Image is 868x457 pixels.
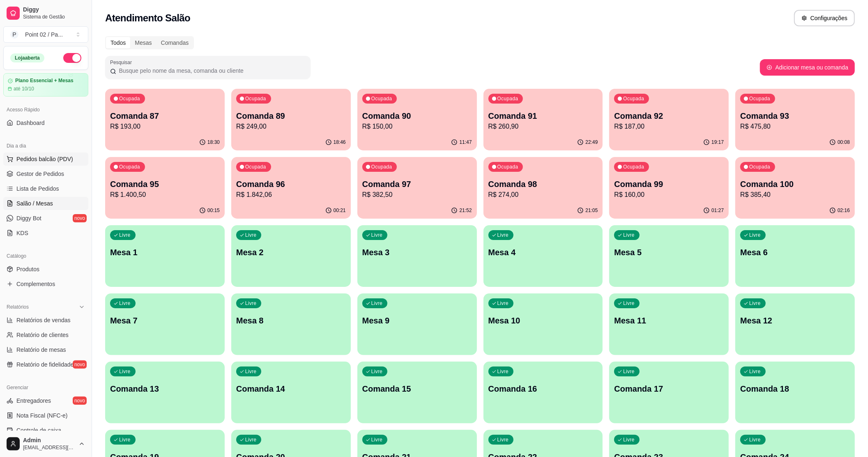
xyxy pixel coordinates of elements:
label: Pesquisar [110,59,135,66]
p: Livre [245,436,257,443]
p: Mesa 3 [362,247,472,258]
button: Pedidos balcão (PDV) [3,152,88,166]
p: Mesa 5 [614,247,724,258]
span: Relatórios de vendas [16,316,71,324]
p: R$ 385,40 [740,190,850,200]
p: Ocupada [749,164,770,170]
p: Livre [749,436,761,443]
button: LivreMesa 8 [231,293,351,355]
span: Relatórios [7,304,29,310]
p: R$ 193,00 [110,122,220,132]
p: Livre [371,300,383,307]
p: Comanda 17 [614,383,724,395]
p: Livre [371,368,383,375]
div: Point 02 / Pa ... [25,30,63,39]
button: LivreMesa 11 [609,293,729,355]
p: 00:08 [838,139,850,145]
p: Livre [245,232,257,238]
button: OcupadaComanda 100R$ 385,4002:16 [735,157,855,219]
a: Relatório de fidelidadenovo [3,358,88,371]
div: Dia a dia [3,139,88,152]
p: R$ 249,00 [236,122,346,132]
p: 18:46 [334,139,346,145]
a: KDS [3,226,88,240]
a: Relatório de mesas [3,343,88,356]
span: Lista de Pedidos [16,185,59,193]
a: Controle de caixa [3,424,88,437]
p: Livre [371,232,383,238]
p: Livre [497,300,509,307]
p: Livre [119,300,131,307]
p: Ocupada [623,95,644,102]
p: Comanda 18 [740,383,850,395]
p: Comanda 100 [740,178,850,190]
span: Relatório de mesas [16,346,66,354]
button: OcupadaComanda 97R$ 382,5021:52 [357,157,477,219]
p: Comanda 97 [362,178,472,190]
button: Admin[EMAIL_ADDRESS][DOMAIN_NAME] [3,434,88,454]
span: Relatório de fidelidade [16,360,74,369]
p: Comanda 96 [236,178,346,190]
p: Livre [623,232,635,238]
span: Dashboard [16,119,45,127]
button: OcupadaComanda 99R$ 160,0001:27 [609,157,729,219]
button: Select a team [3,26,88,43]
p: R$ 187,00 [614,122,724,132]
p: Livre [497,436,509,443]
p: Mesa 10 [488,315,598,326]
button: Alterar Status [63,53,81,63]
p: Comanda 98 [488,178,598,190]
a: Nota Fiscal (NFC-e) [3,409,88,422]
p: 00:15 [207,207,220,214]
span: [EMAIL_ADDRESS][DOMAIN_NAME] [23,444,75,451]
p: Ocupada [749,95,770,102]
article: Plano Essencial + Mesas [15,78,74,84]
h2: Atendimento Salão [105,12,190,25]
span: Diggy Bot [16,214,41,222]
p: Comanda 93 [740,110,850,122]
p: Mesa 2 [236,247,346,258]
p: Livre [371,436,383,443]
p: Livre [623,300,635,307]
span: KDS [16,229,28,237]
a: DiggySistema de Gestão [3,3,88,23]
button: LivreComanda 13 [105,362,225,423]
p: R$ 382,50 [362,190,472,200]
p: 18:30 [207,139,220,145]
span: Pedidos balcão (PDV) [16,155,73,163]
p: Livre [245,368,257,375]
p: Ocupada [623,164,644,170]
button: OcupadaComanda 95R$ 1.400,5000:15 [105,157,225,219]
p: Comanda 13 [110,383,220,395]
button: LivreMesa 10 [484,293,603,355]
span: Sistema de Gestão [23,14,85,20]
a: Gestor de Pedidos [3,167,88,180]
p: Mesa 8 [236,315,346,326]
p: Ocupada [245,95,266,102]
p: R$ 160,00 [614,190,724,200]
p: 01:27 [711,207,724,214]
p: Comanda 90 [362,110,472,122]
p: Comanda 87 [110,110,220,122]
button: OcupadaComanda 93R$ 475,8000:08 [735,89,855,150]
button: LivreComanda 16 [484,362,603,423]
span: Salão / Mesas [16,199,53,208]
p: Mesa 4 [488,247,598,258]
button: LivreMesa 4 [484,225,603,287]
a: Dashboard [3,116,88,129]
span: Entregadores [16,397,51,405]
span: P [10,30,18,39]
p: Livre [497,232,509,238]
p: Livre [623,368,635,375]
p: Mesa 9 [362,315,472,326]
span: Controle de caixa [16,426,61,434]
p: Mesa 7 [110,315,220,326]
p: Comanda 14 [236,383,346,395]
div: Gerenciar [3,381,88,394]
p: Comanda 89 [236,110,346,122]
p: Livre [245,300,257,307]
p: Mesa 11 [614,315,724,326]
p: Ocupada [371,95,392,102]
p: R$ 1.400,50 [110,190,220,200]
div: Mesas [130,37,156,48]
